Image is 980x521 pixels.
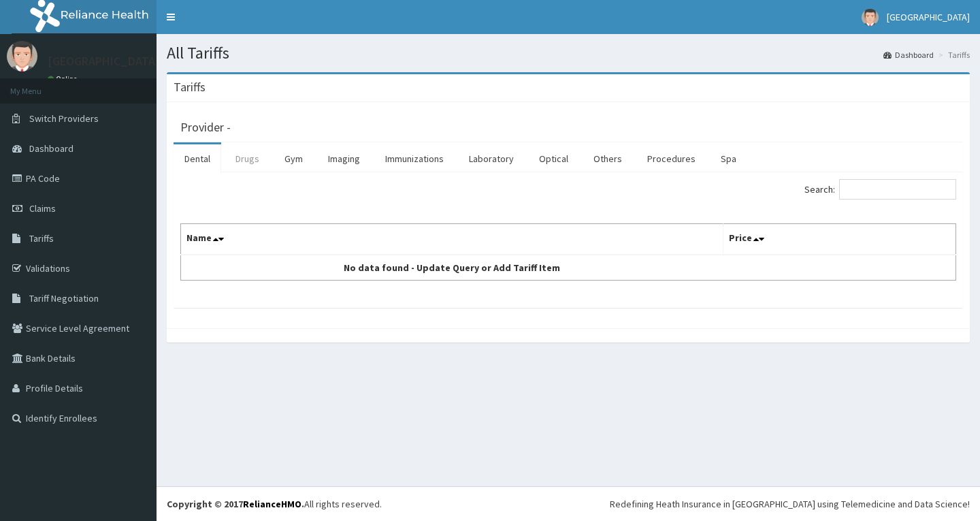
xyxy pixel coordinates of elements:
[167,498,304,510] strong: Copyright © 2017 .
[29,232,54,244] span: Tariffs
[883,49,934,61] a: Dashboard
[374,144,455,173] a: Immunizations
[174,144,221,173] a: Dental
[29,202,56,215] span: Claims
[862,9,879,26] img: User Image
[274,144,314,173] a: Gym
[887,11,970,23] span: [GEOGRAPHIC_DATA]
[583,144,633,173] a: Others
[723,224,956,255] th: Price
[636,144,706,173] a: Procedures
[7,41,37,72] img: User Image
[167,44,970,62] h1: All Tariffs
[181,255,723,281] td: No data found - Update Query or Add Tariff Item
[710,144,747,173] a: Spa
[48,74,80,84] a: Online
[243,498,301,510] a: RelianceHMO
[225,144,270,173] a: Drugs
[157,486,980,521] footer: All rights reserved.
[610,497,970,511] div: Redefining Heath Insurance in [GEOGRAPHIC_DATA] using Telemedicine and Data Science!
[935,49,970,61] li: Tariffs
[180,121,231,133] h3: Provider -
[48,55,160,67] p: [GEOGRAPHIC_DATA]
[528,144,579,173] a: Optical
[181,224,723,255] th: Name
[29,112,99,125] span: Switch Providers
[174,81,206,93] h3: Tariffs
[458,144,525,173] a: Laboratory
[804,179,956,200] label: Search:
[839,179,956,200] input: Search:
[317,144,371,173] a: Imaging
[29,292,99,304] span: Tariff Negotiation
[29,142,73,155] span: Dashboard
